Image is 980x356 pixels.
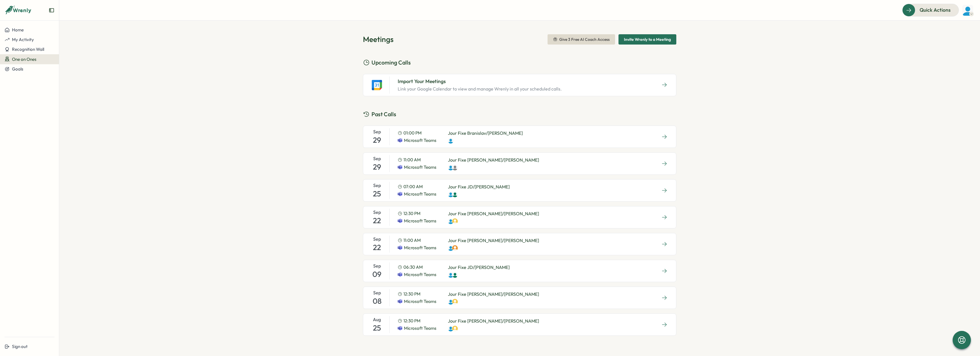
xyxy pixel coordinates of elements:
[448,210,539,217] p: Jour Fixe [PERSON_NAME]/[PERSON_NAME]
[373,155,381,162] span: Sep
[373,242,381,252] span: 22
[373,316,381,323] span: Aug
[403,318,420,324] span: 12:30 PM
[403,184,423,190] span: 07:00 AM
[398,78,562,85] h3: Import Your Meetings
[403,264,423,270] span: 06:30 AM
[403,157,421,163] span: 11:00 AM
[373,262,381,269] span: Sep
[962,5,973,16] img: Varghese Thomas Eeralil
[452,165,458,170] img: Jonathan
[448,130,523,137] p: Jour Fixe Branislav/[PERSON_NAME]
[448,264,510,271] p: Jour Fixe JD/[PERSON_NAME]
[448,218,454,224] img: Varghese Thomas Eeralil
[404,218,436,224] span: Microsoft Teams
[452,192,458,197] img: JD Willemse
[371,58,411,67] span: Upcoming Calls
[373,296,381,306] span: 08
[403,237,421,244] span: 11:00 AM
[373,323,381,333] span: 25
[371,110,396,119] span: Past Calls
[404,325,436,331] span: Microsoft Teams
[372,269,381,279] span: 09
[448,245,454,251] img: Varghese Thomas Eeralil
[398,85,562,92] p: Link your Google Calendar to view and manage Wrenly in all your scheduled calls.
[448,317,539,325] p: Jour Fixe [PERSON_NAME]/[PERSON_NAME]
[404,298,436,305] span: Microsoft Teams
[448,183,510,190] p: Jour Fixe JD/[PERSON_NAME]
[373,135,381,145] span: 29
[373,209,381,216] span: Sep
[363,287,676,309] a: Sep0812:30 PMMicrosoft TeamsJour Fixe [PERSON_NAME]/[PERSON_NAME]Varghese Thomas EeralilMithun Va...
[373,162,381,172] span: 29
[448,237,539,244] p: Jour Fixe [PERSON_NAME]/[PERSON_NAME]
[448,156,539,164] p: Jour Fixe [PERSON_NAME]/[PERSON_NAME]
[452,272,458,278] img: JD Willemse
[12,66,23,72] span: Goals
[12,47,44,52] span: Recognition Wall
[363,179,676,202] a: Sep2507:00 AMMicrosoft TeamsJour Fixe JD/[PERSON_NAME]Varghese Thomas EeralilJD Willemse
[452,218,458,224] img: Mithun Vadasserilmathew
[448,165,454,170] img: Varghese Thomas Eeralil
[452,299,458,305] img: Mithun Vadasserilmathew
[363,206,676,228] a: Sep2212:30 PMMicrosoft TeamsJour Fixe [PERSON_NAME]/[PERSON_NAME]Varghese Thomas EeralilMithun Va...
[403,210,420,217] span: 12:30 PM
[404,164,436,170] span: Microsoft Teams
[49,7,54,13] button: Expand sidebar
[12,57,36,62] span: One on Ones
[373,236,381,243] span: Sep
[452,245,458,251] img: mina
[363,34,393,44] h1: Meetings
[373,128,381,135] span: Sep
[363,313,676,336] a: Aug2512:30 PMMicrosoft TeamsJour Fixe [PERSON_NAME]/[PERSON_NAME]Varghese Thomas EeralilMithun Va...
[618,34,676,45] button: Invite Wrenly to a Meeting
[448,326,454,331] img: Varghese Thomas Eeralil
[373,182,381,189] span: Sep
[548,34,615,45] button: Give 3 Free AI Coach Access
[448,299,454,305] img: Varghese Thomas Eeralil
[12,344,28,349] span: Sign out
[12,37,34,42] span: My Activity
[403,130,422,136] span: 01:00 PM
[404,137,436,144] span: Microsoft Teams
[448,138,454,144] img: Varghese Thomas Eeralil
[624,35,671,44] span: Invite Wrenly to a Meeting
[404,191,436,197] span: Microsoft Teams
[403,291,420,297] span: 12:30 PM
[363,260,676,282] a: Sep0906:30 AMMicrosoft TeamsJour Fixe JD/[PERSON_NAME]Varghese Thomas EeralilJD Willemse
[373,189,381,199] span: 25
[448,291,539,298] p: Jour Fixe [PERSON_NAME]/[PERSON_NAME]
[559,37,610,41] span: Give 3 Free AI Coach Access
[373,289,381,296] span: Sep
[363,152,676,175] a: Sep2911:00 AMMicrosoft TeamsJour Fixe [PERSON_NAME]/[PERSON_NAME]Varghese Thomas EeralilJonathan
[448,192,454,197] img: Varghese Thomas Eeralil
[448,272,454,278] img: Varghese Thomas Eeralil
[363,126,676,148] a: Sep2901:00 PMMicrosoft TeamsJour Fixe Branislav/[PERSON_NAME]Varghese Thomas Eeralil
[363,233,676,255] a: Sep2211:00 AMMicrosoft TeamsJour Fixe [PERSON_NAME]/[PERSON_NAME]Varghese Thomas Eeralilmina
[920,6,951,14] span: Quick Actions
[902,4,959,16] button: Quick Actions
[12,27,24,33] span: Home
[452,326,458,331] img: Mithun Vadasserilmathew
[404,271,436,278] span: Microsoft Teams
[373,216,381,226] span: 22
[404,245,436,251] span: Microsoft Teams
